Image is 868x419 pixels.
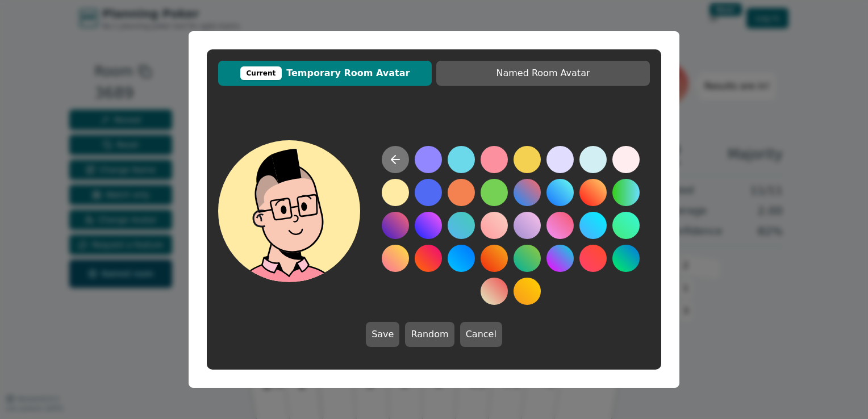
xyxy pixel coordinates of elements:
[224,66,426,80] span: Temporary Room Avatar
[405,322,454,347] button: Random
[218,61,432,86] button: CurrentTemporary Room Avatar
[366,322,399,347] button: Save
[436,61,650,86] button: Named Room Avatar
[460,322,502,347] button: Cancel
[240,66,282,80] div: Current
[442,66,644,80] span: Named Room Avatar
